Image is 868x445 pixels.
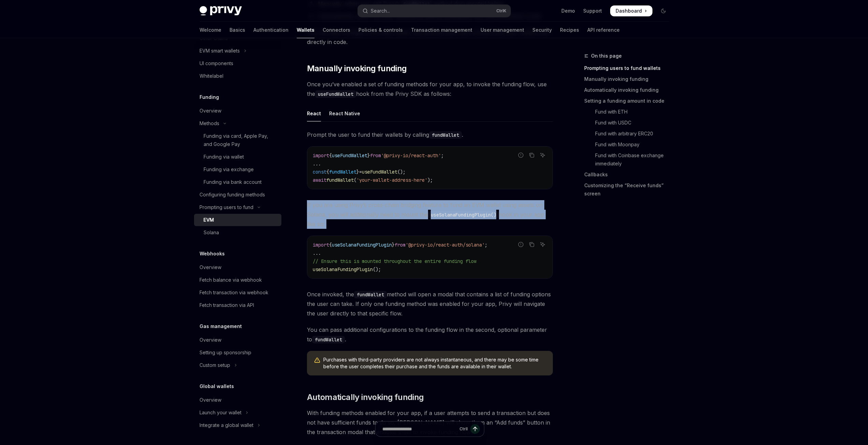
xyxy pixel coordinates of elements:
[538,151,547,160] button: Ask AI
[516,240,525,249] button: Report incorrect code
[200,263,221,271] div: Overview
[200,6,242,16] img: dark logo
[584,74,674,85] a: Manually invoking funding
[313,152,329,159] span: import
[397,169,406,175] span: ();
[194,226,281,239] a: Solana
[329,242,332,248] span: {
[428,211,499,219] code: useSolanaFundingPlugin()
[583,8,602,14] a: Support
[204,165,254,174] div: Funding via exchange
[307,130,553,139] span: Prompt the user to fund their wallets by calling .
[406,242,485,248] span: '@privy-io/react-auth/solana'
[194,214,281,226] a: EVM
[367,152,370,159] span: }
[362,169,397,175] span: useFundWallet
[194,299,281,311] a: Fetch transaction via API
[481,22,524,38] a: User management
[429,131,462,139] code: fundWallet
[194,70,281,82] a: Whitelabel
[527,151,536,160] button: Copy the contents from the code block
[194,419,281,431] button: Toggle Integrate a global wallet section
[297,22,314,38] a: Wallets
[200,348,251,357] div: Setting up sponsorship
[313,169,326,175] span: const
[253,22,289,38] a: Authentication
[200,119,219,128] div: Methods
[323,356,546,370] span: Purchases with third-party providers are not always instantaneous, and there may be some time bef...
[204,178,262,186] div: Funding via bank account
[194,45,281,57] button: Toggle EVM smart wallets section
[307,408,553,437] span: With funding methods enabled for your app, if a user attempts to send a transaction but does not ...
[307,392,424,403] span: Automatically invoking funding
[496,8,506,14] span: Ctrl K
[370,152,381,159] span: from
[200,191,265,199] div: Configuring funding methods
[200,107,221,115] div: Overview
[584,180,674,199] a: Customizing the “Receive funds” screen
[561,8,575,14] a: Demo
[326,169,329,175] span: {
[354,291,387,298] code: fundWallet
[200,59,233,68] div: UI components
[470,424,480,434] button: Send message
[313,161,321,167] span: ...
[194,406,281,419] button: Toggle Launch your wallet section
[204,216,214,224] div: EVM
[584,106,674,117] a: Fund with ETH
[204,228,219,237] div: Solana
[194,261,281,273] a: Overview
[485,242,487,248] span: ;
[527,240,536,249] button: Copy the contents from the code block
[194,163,281,176] a: Funding via exchange
[382,421,457,436] input: Ask a question...
[315,90,356,98] code: useFundWallet
[371,7,390,15] div: Search...
[313,177,326,183] span: await
[584,169,674,180] a: Callbacks
[200,93,219,101] h5: Funding
[395,242,406,248] span: from
[584,63,674,74] a: Prompting users to fund wallets
[358,22,403,38] a: Policies & controls
[200,396,221,404] div: Overview
[584,117,674,128] a: Fund with USDC
[392,242,395,248] span: }
[194,359,281,371] button: Toggle Custom setup section
[200,288,268,297] div: Fetch transaction via webhook
[313,258,476,264] span: // Ensure this is mounted throughout the entire funding flow
[332,242,392,248] span: useSolanaFundingPlugin
[200,47,240,55] div: EVM smart wallets
[200,72,223,80] div: Whitelabel
[359,169,362,175] span: =
[332,152,367,159] span: useFundWallet
[194,286,281,299] a: Fetch transaction via webhook
[200,382,234,390] h5: Global wallets
[584,128,674,139] a: Fund with arbitrary ERC20
[194,394,281,406] a: Overview
[230,22,245,38] a: Basics
[200,322,242,330] h5: Gas management
[194,151,281,163] a: Funding via wallet
[326,177,354,183] span: fundWallet
[441,152,444,159] span: ;
[194,189,281,201] a: Configuring funding methods
[354,177,356,183] span: (
[313,250,321,256] span: ...
[329,152,332,159] span: {
[194,117,281,130] button: Toggle Methods section
[204,132,277,148] div: Funding via card, Apple Pay, and Google Pay
[356,169,359,175] span: }
[427,177,433,183] span: );
[200,276,262,284] div: Fetch balance via webhook
[200,301,254,309] div: Fetch transaction via API
[312,336,345,343] code: fundWallet
[204,153,244,161] div: Funding via wallet
[584,85,674,95] a: Automatically invoking funding
[200,22,221,38] a: Welcome
[307,63,407,74] span: Manually invoking funding
[194,130,281,150] a: Funding via card, Apple Pay, and Google Pay
[532,22,552,38] a: Security
[373,266,381,272] span: ();
[307,79,553,99] span: Once you’ve enabled a set of funding methods for your app, to invoke the funding flow, use the ho...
